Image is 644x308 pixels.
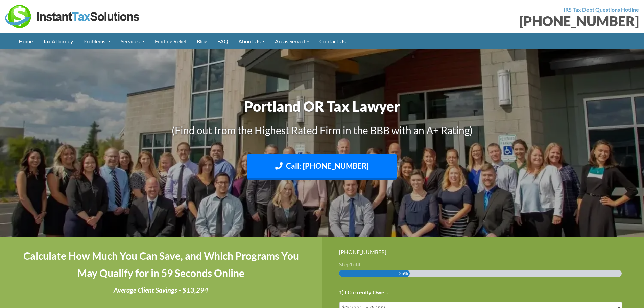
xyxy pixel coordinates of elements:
[78,33,116,49] a: Problems
[350,261,353,267] span: 1
[339,289,388,296] label: 1) I Currently Owe...
[357,261,360,267] span: 4
[38,33,78,49] a: Tax Attorney
[399,270,408,277] span: 25%
[5,13,140,19] a: Instant Tax Solutions Logo
[327,14,639,28] div: [PHONE_NUMBER]
[339,247,627,256] div: [PHONE_NUMBER]
[339,262,627,267] h3: Step of
[114,286,208,294] i: Average Client Savings - $13,294
[233,33,270,49] a: About Us
[270,33,314,49] a: Areas Served
[5,5,140,28] img: Instant Tax Solutions Logo
[150,33,192,49] a: Finding Relief
[192,33,212,49] a: Blog
[135,123,510,137] h3: (Find out from the Highest Rated Firm in the BBB with an A+ Rating)
[17,247,305,282] h4: Calculate How Much You Can Save, and Which Programs You May Qualify for in 59 Seconds Online
[135,96,510,116] h1: Portland OR Tax Lawyer
[247,154,397,180] a: Call: [PHONE_NUMBER]
[14,33,38,49] a: Home
[212,33,233,49] a: FAQ
[116,33,150,49] a: Services
[564,6,639,13] strong: IRS Tax Debt Questions Hotline
[314,33,351,49] a: Contact Us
